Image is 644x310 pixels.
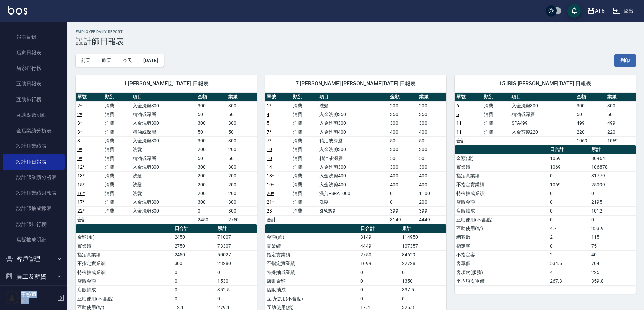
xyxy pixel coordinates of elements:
a: 設計師業績表 [3,138,65,154]
td: 入金洗剪300 [131,101,196,110]
td: 200 [227,180,257,189]
td: 1012 [590,206,636,215]
td: 1069 [548,163,590,171]
td: 25099 [590,180,636,189]
th: 累計 [590,145,636,154]
td: 0 [548,242,590,250]
td: 0 [359,277,400,285]
td: 不指定實業績 [76,259,173,268]
td: 399 [388,206,417,215]
a: 5 [267,120,269,126]
th: 項目 [510,93,575,102]
th: 項目 [131,93,196,102]
td: 200 [227,189,257,198]
td: 0 [173,268,216,277]
a: 設計師業績分析表 [3,170,65,185]
button: 登出 [610,5,636,17]
td: 店販金額 [76,277,173,285]
th: 日合計 [359,224,400,233]
td: 消費 [291,198,318,206]
td: 洗髮 [131,180,196,189]
td: 80964 [590,154,636,163]
td: 入金洗剪300 [131,136,196,145]
td: 71007 [216,233,257,242]
td: 50 [388,154,417,163]
td: 200 [196,171,226,180]
td: 消費 [291,206,318,215]
td: 200 [196,180,226,189]
th: 單號 [265,93,291,102]
td: 350 [388,110,417,119]
td: 200 [227,171,257,180]
td: 400 [388,180,417,189]
td: 2750 [359,250,400,259]
a: 報表目錄 [3,29,65,45]
th: 金額 [575,93,605,102]
td: 300 [575,101,605,110]
td: 300 [227,163,257,171]
td: 洗髮 [131,171,196,180]
td: 84629 [400,250,446,259]
td: 1069 [548,180,590,189]
td: 115 [590,233,636,242]
td: 入金洗剪300 [318,145,389,154]
td: 精油或深層 [318,136,389,145]
td: 實業績 [455,163,548,171]
td: 300 [196,163,226,171]
td: 消費 [482,128,510,136]
td: 入金剪髮220 [510,128,575,136]
td: 106878 [590,163,636,171]
td: 精油或深層 [131,110,196,119]
th: 金額 [388,93,417,102]
td: 消費 [103,154,131,163]
td: 消費 [482,110,510,119]
td: 精油或深層 [318,154,389,163]
td: 精油或深層 [131,128,196,136]
a: 設計師抽成報表 [3,201,65,216]
td: 特殊抽成業績 [265,268,359,277]
td: 0 [216,268,257,277]
td: 合計 [76,215,103,224]
td: 店販抽成 [76,285,173,294]
div: AT8 [595,7,605,15]
td: 0 [400,294,446,303]
td: 總客數 [455,233,548,242]
td: 合計 [455,136,482,145]
td: 4.7 [548,224,590,233]
td: 特殊抽成業績 [455,189,548,198]
td: 消費 [103,128,131,136]
td: 消費 [103,206,131,215]
td: 店販金額 [265,277,359,285]
th: 類別 [482,93,510,102]
td: 81779 [590,171,636,180]
td: 50 [196,154,226,163]
td: 入金洗剪350 [318,110,389,119]
td: 4449 [359,242,400,250]
table: a dense table [455,93,636,145]
td: 4449 [417,215,446,224]
td: 入金洗剪300 [318,119,389,128]
th: 單號 [76,93,103,102]
th: 單號 [455,93,482,102]
td: 499 [606,119,636,128]
td: 350 [417,110,446,119]
th: 累計 [400,224,446,233]
td: 指定實業績 [76,250,173,259]
td: 1100 [417,189,446,198]
td: 300 [227,119,257,128]
td: 平均項次單價 [455,277,548,285]
td: 不指定客 [455,250,548,259]
td: 107357 [400,242,446,250]
td: 入金洗剪400 [318,180,389,189]
td: 客單價 [455,259,548,268]
td: 入金洗剪400 [318,128,389,136]
td: 互助使用(不含點) [455,215,548,224]
td: 消費 [103,198,131,206]
td: 220 [606,128,636,136]
td: 225 [590,268,636,277]
td: 0 [548,206,590,215]
td: 消費 [103,171,131,180]
td: 入金洗剪300 [131,198,196,206]
td: 消費 [291,128,318,136]
td: 353.9 [590,224,636,233]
